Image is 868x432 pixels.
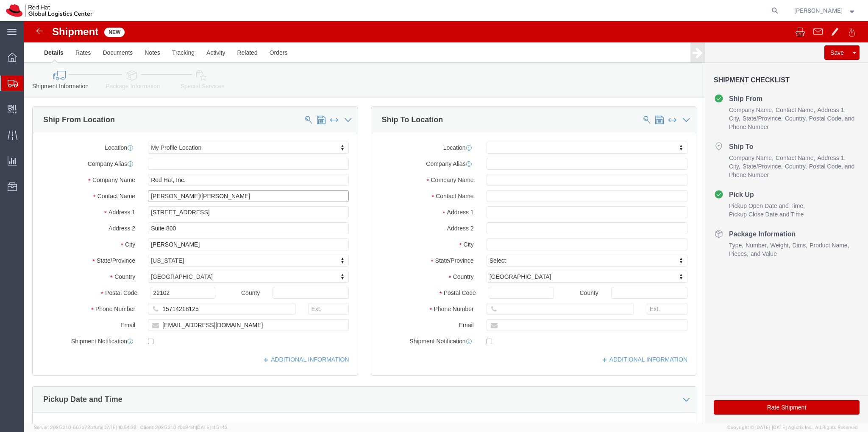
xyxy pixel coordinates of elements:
[794,6,843,15] span: Ali Cooper
[6,4,92,17] img: logo
[24,21,868,423] iframe: FS Legacy Container
[727,424,858,431] span: Copyright © [DATE]-[DATE] Agistix Inc., All Rights Reserved
[196,425,228,430] span: [DATE] 11:51:43
[102,425,136,430] span: [DATE] 10:54:32
[794,6,857,16] button: [PERSON_NAME]
[34,425,136,430] span: Server: 2025.21.0-667a72bf6fa
[140,425,228,430] span: Client: 2025.21.0-f0c8481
